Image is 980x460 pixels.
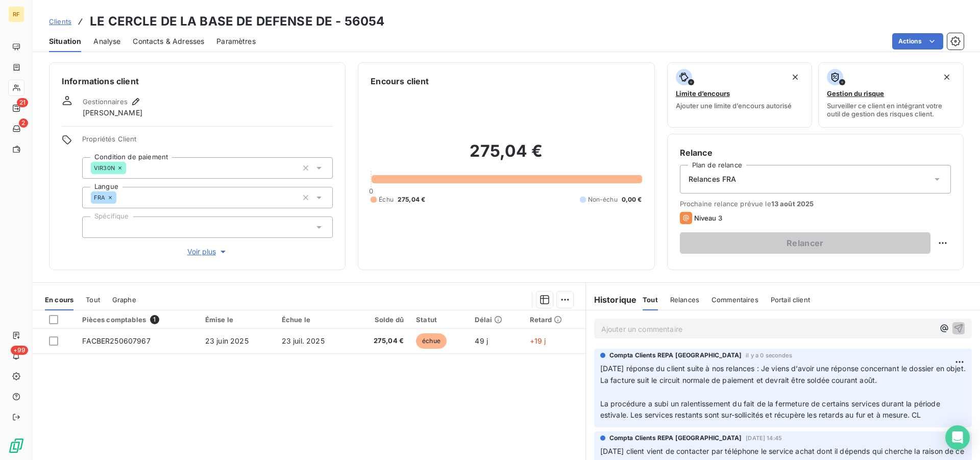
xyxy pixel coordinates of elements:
span: En cours [45,296,73,304]
div: Délai [475,316,517,324]
span: [PERSON_NAME] [83,108,142,118]
span: échue [416,333,447,349]
span: Commentaires [712,296,758,304]
span: FACBER250607967 [82,336,150,345]
div: Solde dû [357,316,404,324]
span: Contacts & Adresses [133,36,204,46]
h2: 275,04 € [371,141,642,172]
img: Logo LeanPay [8,438,24,454]
span: Voir plus [187,247,228,257]
span: [DATE] 14:45 [746,435,782,441]
span: Gestionnaires [83,98,128,106]
span: Graphe [112,296,136,304]
h6: Encours client [371,75,429,87]
span: FRA [94,195,105,201]
span: Paramètres [216,36,256,46]
span: 1 [150,315,159,324]
span: il y a 0 secondes [746,352,792,358]
span: 0,00 € [622,195,642,204]
span: 13 août 2025 [771,200,814,208]
input: Ajouter une valeur [126,163,134,173]
span: +99 [11,346,28,355]
span: Portail client [771,296,810,304]
h6: Informations client [62,75,333,87]
input: Ajouter une valeur [116,193,125,202]
button: Actions [892,33,943,50]
span: 23 juin 2025 [205,336,249,345]
h6: Relance [680,147,951,159]
span: Relances FRA [689,174,737,184]
span: 21 [17,98,28,107]
span: 2 [19,118,28,128]
span: 23 juil. 2025 [282,336,325,345]
a: Clients [49,16,71,27]
button: Voir plus [82,246,333,257]
span: +19 j [530,336,546,345]
div: Retard [530,316,579,324]
span: Niveau 3 [694,214,722,222]
span: Gestion du risque [827,89,884,98]
span: [DATE] réponse du client suite à nos relances : Je viens d’avoir une réponse concernant le dossie... [600,364,968,384]
span: Tout [643,296,658,304]
span: Prochaine relance prévue le [680,200,951,208]
span: La procédure a subi un ralentissement du fait de la fermeture de certains services durant la péri... [600,399,942,420]
span: Non-échu [588,195,618,204]
button: Relancer [680,232,930,254]
span: Surveiller ce client en intégrant votre outil de gestion des risques client. [827,102,955,118]
span: Compta Clients REPA [GEOGRAPHIC_DATA] [609,433,742,443]
a: 2 [8,120,24,137]
span: Relances [670,296,699,304]
h3: LE CERCLE DE LA BASE DE DEFENSE DE - 56054 [90,12,384,31]
span: Situation [49,36,81,46]
span: 0 [369,187,373,195]
div: Open Intercom Messenger [945,425,970,450]
span: Échu [379,195,394,204]
h6: Historique [586,294,637,306]
span: 49 j [475,336,488,345]
div: Émise le [205,316,269,324]
button: Gestion du risqueSurveiller ce client en intégrant votre outil de gestion des risques client. [818,62,964,128]
button: Limite d’encoursAjouter une limite d’encours autorisé [667,62,813,128]
span: Propriétés Client [82,135,333,149]
div: Échue le [282,316,346,324]
span: Limite d’encours [676,89,730,98]
span: 275,04 € [357,336,404,346]
span: VIR30N [94,165,115,171]
span: Clients [49,17,71,26]
div: RF [8,6,24,22]
div: Statut [416,316,462,324]
span: 275,04 € [398,195,425,204]
div: Pièces comptables [82,315,192,324]
input: Ajouter une valeur [91,223,99,232]
span: Tout [86,296,100,304]
a: 21 [8,100,24,116]
span: Analyse [93,36,120,46]
span: Ajouter une limite d’encours autorisé [676,102,792,110]
span: Compta Clients REPA [GEOGRAPHIC_DATA] [609,351,742,360]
